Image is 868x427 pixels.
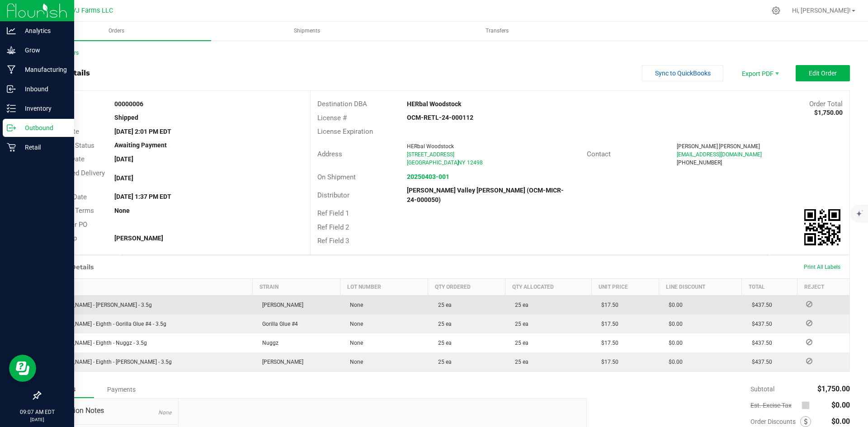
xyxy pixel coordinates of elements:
[510,321,528,327] span: 25 ea
[434,340,452,346] span: 25 ea
[597,302,618,308] span: $17.50
[7,46,16,55] inline-svg: Grow
[7,65,16,74] inline-svg: Manufacturing
[114,193,171,200] strong: [DATE] 1:37 PM EDT
[597,359,618,365] span: $17.50
[428,278,505,295] th: Qty Ordered
[747,302,772,308] span: $437.50
[407,160,459,166] span: [GEOGRAPHIC_DATA]
[407,151,454,158] span: [STREET_ADDRESS]
[41,278,253,295] th: Item
[47,169,105,188] span: Requested Delivery Date
[407,100,461,108] strong: HERbal Woodstock
[814,109,843,116] strong: $1,750.00
[258,340,278,346] span: Nuggz
[434,321,452,327] span: 25 ea
[467,160,483,166] span: 12498
[317,223,349,231] span: Ref Field 2
[317,150,342,158] span: Address
[46,302,152,308] span: [PERSON_NAME] - [PERSON_NAME] - 3.5g
[457,160,458,166] span: ,
[802,358,816,364] span: Reject Inventory
[345,340,363,346] span: None
[473,27,521,35] span: Transfers
[407,143,454,150] span: HERbal Woodstock
[7,84,16,94] inline-svg: Inbound
[677,143,718,150] span: [PERSON_NAME]
[16,122,70,133] p: Outbound
[597,340,618,346] span: $17.50
[252,278,340,295] th: Strain
[317,191,349,199] span: Distributor
[317,127,373,136] span: License Expiration
[831,417,850,426] span: $0.00
[46,340,147,346] span: [PERSON_NAME] - Eighth - Nuggz - 3.5g
[317,209,349,217] span: Ref Field 1
[742,278,797,295] th: Total
[345,359,363,365] span: None
[317,100,367,108] span: Destination DBA
[747,321,772,327] span: $437.50
[664,359,683,365] span: $0.00
[407,187,564,203] strong: [PERSON_NAME] Valley [PERSON_NAME] (OCM-MICR-24-000050)
[817,385,850,393] span: $1,750.00
[587,150,611,158] span: Contact
[258,359,303,365] span: [PERSON_NAME]
[802,339,816,345] span: Reject Inventory
[7,104,16,113] inline-svg: Inventory
[664,302,683,308] span: $0.00
[258,321,298,327] span: Gorilla Glue #4
[317,173,356,181] span: On Shipment
[158,409,171,416] span: None
[407,114,473,121] strong: OCM-RETL-24-000112
[510,359,528,365] span: 25 ea
[510,302,528,308] span: 25 ea
[732,65,787,81] span: Export PDF
[212,22,401,41] a: Shipments
[16,45,70,56] p: Grow
[46,359,172,365] span: [PERSON_NAME] - Eighth - [PERSON_NAME] - 3.5g
[114,114,138,121] strong: Shipped
[16,84,70,94] p: Inbound
[747,359,772,365] span: $437.50
[747,340,772,346] span: $437.50
[16,103,70,114] p: Inventory
[345,302,363,308] span: None
[458,160,465,166] span: NY
[802,301,816,307] span: Reject Inventory
[831,401,850,409] span: $0.00
[7,26,16,35] inline-svg: Analytics
[505,278,591,295] th: Qty Allocated
[16,25,70,36] p: Analytics
[16,142,70,153] p: Retail
[510,340,528,346] span: 25 ea
[46,321,166,327] span: [PERSON_NAME] - Eighth - Gorilla Glue #4 - 3.5g
[114,174,133,182] strong: [DATE]
[677,160,722,166] span: [PHONE_NUMBER]
[258,302,303,308] span: [PERSON_NAME]
[802,399,814,411] span: Calculate excise tax
[655,70,711,77] span: Sync to QuickBooks
[804,209,840,245] qrcode: 00000006
[114,100,143,108] strong: 00000006
[114,235,163,242] strong: [PERSON_NAME]
[809,70,837,77] span: Edit Order
[642,65,723,81] button: Sync to QuickBooks
[114,207,130,214] strong: None
[796,65,850,81] button: Edit Order
[407,173,449,180] strong: 20250403-001
[22,22,211,41] a: Orders
[317,114,347,122] span: License #
[804,209,840,245] img: Scan me!
[4,408,70,416] p: 09:07 AM EDT
[114,141,167,149] strong: Awaiting Payment
[802,320,816,326] span: Reject Inventory
[797,278,849,295] th: Reject
[345,321,363,327] span: None
[9,355,36,382] iframe: Resource center
[94,381,148,398] div: Payments
[750,385,774,393] span: Subtotal
[659,278,741,295] th: Line Discount
[434,302,452,308] span: 25 ea
[114,128,171,135] strong: [DATE] 2:01 PM EDT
